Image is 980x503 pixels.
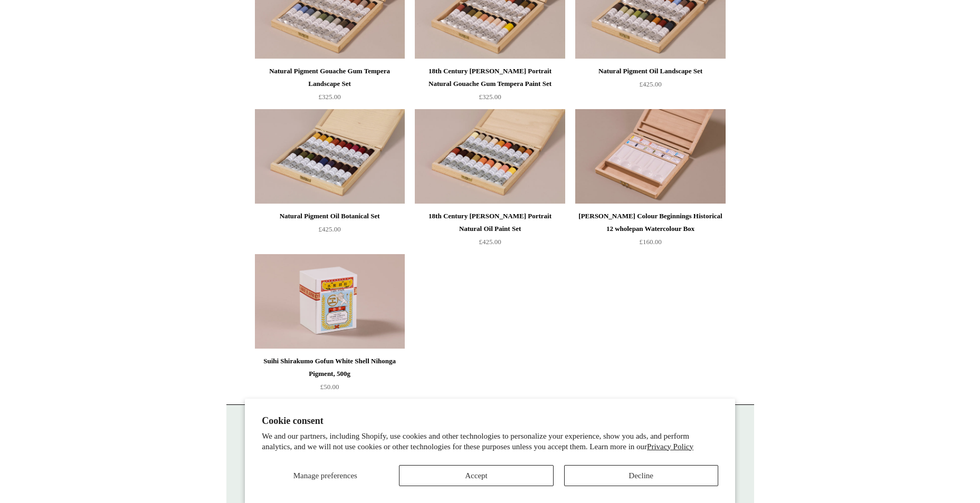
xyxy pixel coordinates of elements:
[578,210,722,235] div: [PERSON_NAME] Colour Beginnings Historical 12 wholepan Watercolour Box
[415,109,565,204] a: 18th Century George Romney Portrait Natural Oil Paint Set 18th Century George Romney Portrait Nat...
[639,80,661,88] span: £425.00
[262,431,718,452] p: We and our partners, including Shopify, use cookies and other technologies to personalize your ex...
[647,442,693,451] a: Privacy Policy
[318,225,340,233] span: £425.00
[479,238,501,246] span: £425.00
[320,383,339,391] span: £50.00
[639,238,661,246] span: £160.00
[258,210,402,223] div: Natural Pigment Oil Botanical Set
[318,93,340,101] span: £325.00
[578,65,722,78] div: Natural Pigment Oil Landscape Set
[255,210,405,253] a: Natural Pigment Oil Botanical Set £425.00
[575,65,725,108] a: Natural Pigment Oil Landscape Set £425.00
[255,65,405,108] a: Natural Pigment Gouache Gum Tempera Landscape Set £325.00
[575,210,725,253] a: [PERSON_NAME] Colour Beginnings Historical 12 wholepan Watercolour Box £160.00
[258,65,402,90] div: Natural Pigment Gouache Gum Tempera Landscape Set
[479,93,501,101] span: £325.00
[255,355,405,398] a: Suihi Shirakumo Gofun White Shell Nihonga Pigment, 500g £50.00
[255,109,405,204] img: Natural Pigment Oil Botanical Set
[417,210,562,235] div: 18th Century [PERSON_NAME] Portrait Natural Oil Paint Set
[415,109,565,204] img: 18th Century George Romney Portrait Natural Oil Paint Set
[262,465,388,486] button: Manage preferences
[255,254,405,349] a: Suihi Shirakumo Gofun White Shell Nihonga Pigment, 500g Suihi Shirakumo Gofun White Shell Nihonga...
[293,471,357,480] span: Manage preferences
[258,355,402,380] div: Suihi Shirakumo Gofun White Shell Nihonga Pigment, 500g
[415,210,565,253] a: 18th Century [PERSON_NAME] Portrait Natural Oil Paint Set £425.00
[415,65,565,108] a: 18th Century [PERSON_NAME] Portrait Natural Gouache Gum Tempera Paint Set £325.00
[575,109,725,204] img: Turner Colour Beginnings Historical 12 wholepan Watercolour Box
[262,415,718,427] h2: Cookie consent
[399,465,553,486] button: Accept
[255,254,405,349] img: Suihi Shirakumo Gofun White Shell Nihonga Pigment, 500g
[417,65,562,90] div: 18th Century [PERSON_NAME] Portrait Natural Gouache Gum Tempera Paint Set
[575,109,725,204] a: Turner Colour Beginnings Historical 12 wholepan Watercolour Box Turner Colour Beginnings Historic...
[255,109,405,204] a: Natural Pigment Oil Botanical Set Natural Pigment Oil Botanical Set
[564,465,718,486] button: Decline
